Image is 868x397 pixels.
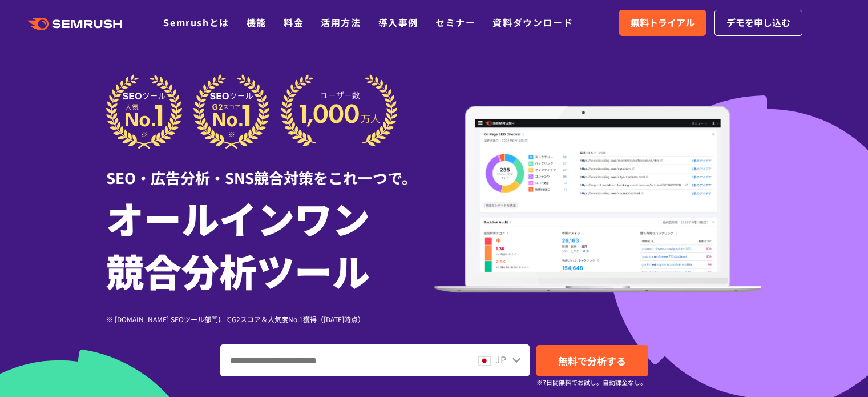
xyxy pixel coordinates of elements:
a: 資料ダウンロード [492,15,573,29]
a: Semrushとは [163,15,229,29]
input: ドメイン、キーワードまたはURLを入力してください [221,345,468,376]
small: ※7日間無料でお試し。自動課金なし。 [536,377,647,388]
a: 無料で分析する [536,345,648,376]
a: 機能 [247,15,267,29]
div: SEO・広告分析・SNS競合対策をこれ一つで。 [106,149,434,189]
a: デモを申し込む [714,10,802,36]
div: ※ [DOMAIN_NAME] SEOツール部門にてG2スコア＆人気度No.1獲得（[DATE]時点） [106,314,434,324]
a: セミナー [435,15,475,29]
a: 無料トライアル [619,10,706,36]
a: 活用方法 [321,15,361,29]
span: 無料で分析する [558,354,626,368]
span: 無料トライアル [631,15,695,30]
a: 導入事例 [378,15,418,29]
h1: オールインワン 競合分析ツール [106,191,434,296]
a: 料金 [284,15,304,29]
span: デモを申し込む [726,15,790,30]
span: JP [495,352,506,366]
